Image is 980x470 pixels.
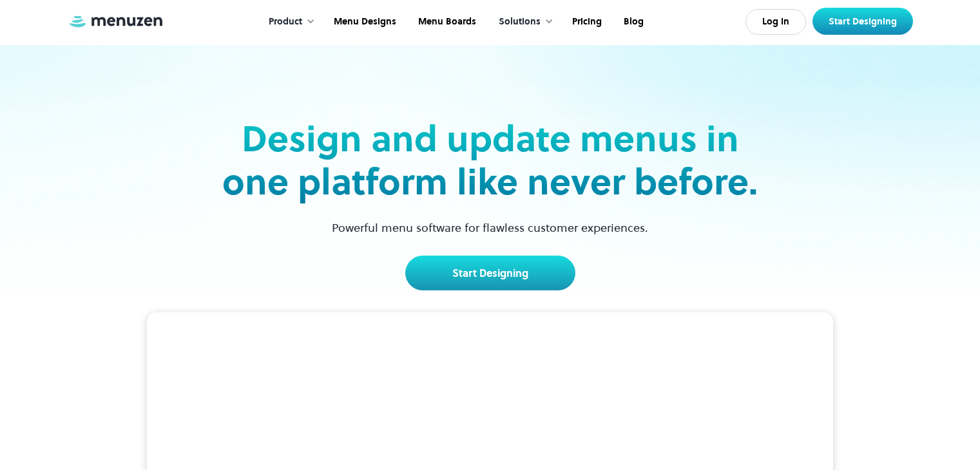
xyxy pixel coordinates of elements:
[269,15,302,29] div: Product
[745,9,806,35] a: Log In
[218,117,762,203] h2: Design and update menus in one platform like never before.
[560,2,611,42] a: Pricing
[611,2,653,42] a: Blog
[486,2,560,42] div: Solutions
[322,2,406,42] a: Menu Designs
[316,219,664,236] p: Powerful menu software for flawless customer experiences.
[406,2,486,42] a: Menu Boards
[499,15,541,29] div: Solutions
[405,256,575,290] a: Start Designing
[812,8,913,35] a: Start Designing
[256,2,322,42] div: Product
